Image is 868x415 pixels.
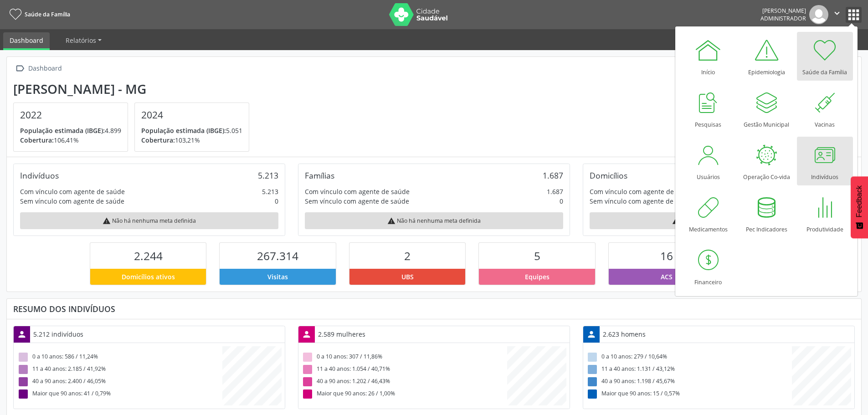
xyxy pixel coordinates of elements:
span: Visitas [267,272,288,282]
div: 0 a 10 anos: 307 / 11,86% [302,351,507,364]
div: Domicílios [590,170,627,180]
div: Resumo dos indivíduos [13,304,855,314]
a: Relatórios [59,32,108,48]
span: 16 [660,248,673,263]
a: Gestão Municipal [739,84,795,133]
div: Com vínculo com agente de saúde [20,187,125,196]
i: warning [387,217,395,225]
span: População estimada (IBGE): [141,126,226,135]
a: Saúde da Família [797,32,853,81]
a: Pesquisas [680,84,736,133]
div: Não há nenhuma meta definida [20,212,278,229]
a: Produtividade [797,189,853,238]
div: Não há nenhuma meta definida [590,212,848,229]
a: Vacinas [797,84,853,133]
a: Financeiro [680,242,736,291]
div: 2.623 homens [600,326,649,342]
div: 5.213 [262,187,278,196]
div: 11 a 40 anos: 1.054 / 40,71% [302,364,507,376]
div: Dashboard [26,62,63,75]
a: Saúde da Família [6,7,70,22]
button: Feedback - Mostrar pesquisa [851,176,868,238]
a: Pec Indicadores [739,189,795,238]
i: person [302,329,312,339]
div: 0 a 10 anos: 279 / 10,64% [586,351,792,364]
i: warning [672,217,680,225]
a: Epidemiologia [739,32,795,81]
i:  [832,8,842,18]
h4: 2022 [20,109,121,121]
div: Maior que 90 anos: 41 / 0,79% [17,388,222,400]
div: Sem vínculo com agente de saúde [590,196,694,206]
div: 40 a 90 anos: 1.198 / 45,67% [586,376,792,388]
a: Operação Co-vida [739,137,795,185]
div: 0 a 10 anos: 586 / 11,24% [17,351,222,364]
i: warning [103,217,111,225]
div: Sem vínculo com agente de saúde [20,196,124,206]
h4: 2024 [141,109,242,121]
div: Sem vínculo com agente de saúde [305,196,409,206]
div: Indivíduos [20,170,59,180]
div: 5.213 [258,170,278,180]
button:  [828,5,846,24]
i:  [13,62,26,75]
span: 2.244 [134,248,163,263]
i: person [17,329,27,339]
p: 103,21% [141,135,242,145]
div: Não há nenhuma meta definida [305,212,563,229]
a: Início [680,32,736,81]
div: 5.212 indivíduos [30,326,87,342]
span: 267.314 [257,248,298,263]
p: 106,41% [20,135,121,145]
div: 1.687 [543,170,563,180]
div: [PERSON_NAME] [760,7,806,15]
p: 5.051 [141,126,242,135]
div: 1.687 [547,187,563,196]
div: 2.589 mulheres [315,326,369,342]
div: Famílias [305,170,334,180]
span: 5 [534,248,540,263]
a: Indivíduos [797,137,853,185]
img: img [809,5,828,24]
span: Cobertura: [141,136,175,144]
div: Maior que 90 anos: 26 / 1,00% [302,388,507,400]
div: 40 a 90 anos: 2.400 / 46,05% [17,376,222,388]
button: apps [846,7,862,23]
span: População estimada (IBGE): [20,126,105,135]
i: person [586,329,596,339]
div: 0 [275,196,278,206]
div: Maior que 90 anos: 15 / 0,57% [586,388,792,400]
a: Dashboard [3,32,50,50]
span: Equipes [525,272,550,282]
div: 40 a 90 anos: 1.202 / 46,43% [302,376,507,388]
div: 11 a 40 anos: 1.131 / 43,12% [586,364,792,376]
span: Relatórios [66,36,96,45]
span: Saúde da Família [25,10,70,18]
div: [PERSON_NAME] - MG [13,82,256,97]
div: Com vínculo com agente de saúde [590,187,694,196]
span: Domicílios ativos [122,272,175,282]
div: 0 [560,196,563,206]
span: Feedback [855,185,863,217]
span: Cobertura: [20,136,54,144]
div: 11 a 40 anos: 2.185 / 41,92% [17,364,222,376]
span: ACS [661,272,673,282]
a:  Dashboard [13,62,63,75]
a: Usuários [680,137,736,185]
span: UBS [401,272,414,282]
span: 2 [404,248,411,263]
a: Medicamentos [680,189,736,238]
p: 4.899 [20,126,121,135]
span: Administrador [760,15,806,22]
div: Com vínculo com agente de saúde [305,187,410,196]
